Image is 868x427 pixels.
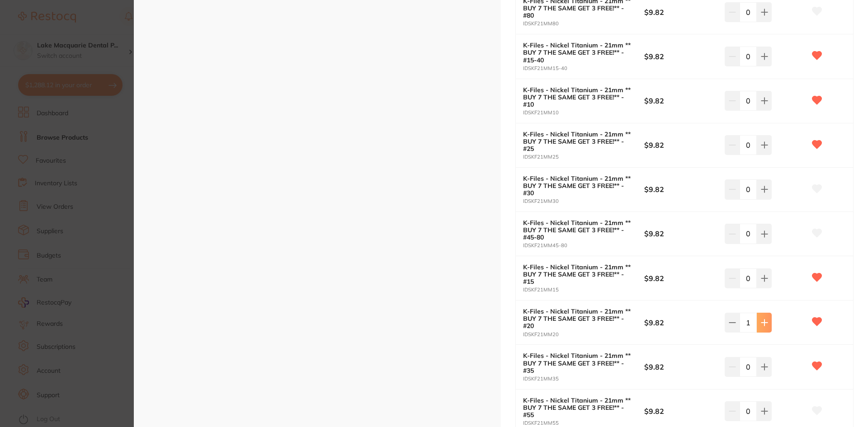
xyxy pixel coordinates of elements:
b: K-Files - Nickel Titanium - 21mm ** BUY 7 THE SAME GET 3 FREE!** - #30 [523,175,632,197]
b: K-Files - Nickel Titanium - 21mm ** BUY 7 THE SAME GET 3 FREE!** - #45-80 [523,219,632,241]
b: $9.82 [644,318,717,328]
small: IDSKF21MM20 [523,332,644,338]
b: $9.82 [644,362,717,372]
small: IDSKF21MM15 [523,287,644,293]
small: IDSKF21MM10 [523,110,644,116]
b: $9.82 [644,96,717,106]
b: K-Files - Nickel Titanium - 21mm ** BUY 7 THE SAME GET 3 FREE!** - #10 [523,86,632,108]
b: K-Files - Nickel Titanium - 21mm ** BUY 7 THE SAME GET 3 FREE!** - #15 [523,263,632,285]
b: $9.82 [644,7,717,17]
b: K-Files - Nickel Titanium - 21mm ** BUY 7 THE SAME GET 3 FREE!** - #55 [523,397,632,418]
small: IDSKF21MM80 [523,21,644,27]
b: K-Files - Nickel Titanium - 21mm ** BUY 7 THE SAME GET 3 FREE!** - #35 [523,352,632,374]
small: IDSKF21MM15-40 [523,66,644,71]
small: IDSKF21MM30 [523,198,644,204]
small: IDSKF21MM45-80 [523,243,644,249]
small: IDSKF21MM25 [523,154,644,160]
b: K-Files - Nickel Titanium - 21mm ** BUY 7 THE SAME GET 3 FREE!** - #15-40 [523,42,632,63]
small: IDSKF21MM35 [523,376,644,382]
b: K-Files - Nickel Titanium - 21mm ** BUY 7 THE SAME GET 3 FREE!** - #25 [523,131,632,152]
b: $9.82 [644,273,717,283]
b: $9.82 [644,140,717,150]
b: $9.82 [644,229,717,239]
b: K-Files - Nickel Titanium - 21mm ** BUY 7 THE SAME GET 3 FREE!** - #20 [523,308,632,329]
b: $9.82 [644,406,717,416]
b: $9.82 [644,184,717,194]
b: $9.82 [644,52,717,61]
small: IDSKF21MM55 [523,420,644,426]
